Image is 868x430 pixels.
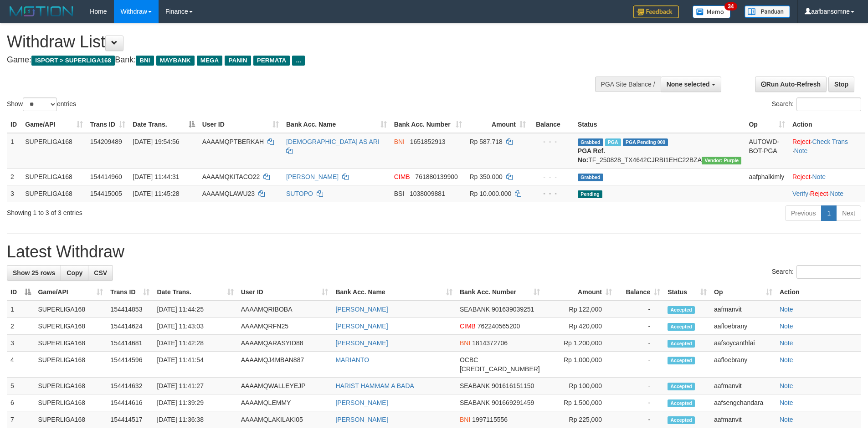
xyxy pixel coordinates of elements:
[668,357,695,364] span: Accepted
[237,284,332,301] th: User ID: activate to sort column ascending
[35,411,107,428] td: SUPERLIGA168
[107,284,153,301] th: Trans ID: activate to sort column ascending
[90,173,122,180] span: 154414960
[466,116,529,133] th: Amount: activate to sort column ascending
[153,301,237,318] td: [DATE] 11:44:25
[668,399,695,407] span: Accepted
[780,322,793,330] a: Note
[668,306,695,314] span: Accepted
[460,322,476,330] span: CIMB
[67,269,82,276] span: Copy
[107,411,153,428] td: 154414517
[544,318,616,335] td: Rp 420,000
[828,77,854,92] a: Stop
[780,382,793,389] a: Note
[605,138,621,146] span: Marked by aafchhiseyha
[533,137,570,146] div: - - -
[710,301,776,318] td: aafmanvit
[616,284,664,301] th: Balance: activate to sort column ascending
[789,168,865,185] td: ·
[544,284,616,301] th: Amount: activate to sort column ascending
[7,97,76,111] label: Show entries
[21,133,86,169] td: SUPERLIGA168
[710,335,776,352] td: aafsoycanthlai
[136,56,154,66] span: BNI
[578,174,603,181] span: Grabbed
[836,205,861,221] a: Next
[478,322,520,330] span: Copy 762240565200 to clipboard
[335,306,388,313] a: [PERSON_NAME]
[7,265,61,281] a: Show 25 rows
[335,382,414,389] a: HARIST HAMMAM A BADA
[616,301,664,318] td: -
[335,416,388,423] a: [PERSON_NAME]
[35,394,107,411] td: SUPERLIGA168
[785,205,822,221] a: Previous
[460,339,470,347] span: BNI
[153,378,237,394] td: [DATE] 11:41:27
[7,335,35,352] td: 3
[107,378,153,394] td: 154414632
[286,138,380,145] a: [DEMOGRAPHIC_DATA] AS ARI
[7,352,35,378] td: 4
[21,116,86,133] th: Game/API: activate to sort column ascending
[197,56,223,66] span: MEGA
[21,168,86,185] td: SUPERLIGA168
[710,394,776,411] td: aafsengchandara
[7,116,21,133] th: ID
[667,81,710,88] span: None selected
[202,190,255,197] span: AAAAMQLAWU23
[664,284,710,301] th: Status: activate to sort column ascending
[821,205,837,221] a: 1
[133,173,179,180] span: [DATE] 11:44:31
[202,138,264,145] span: AAAAMQPTBERKAH
[7,301,35,318] td: 1
[533,189,570,198] div: - - -
[94,269,107,276] span: CSV
[830,190,843,197] a: Note
[789,133,865,169] td: · ·
[616,394,664,411] td: -
[668,340,695,348] span: Accepted
[780,416,793,423] a: Note
[460,416,470,423] span: BNI
[202,173,260,180] span: AAAAMQKITACO22
[23,97,57,111] select: Showentries
[745,116,788,133] th: Op: activate to sort column ascending
[724,2,737,10] span: 34
[492,399,534,406] span: Copy 901669291459 to clipboard
[90,138,122,145] span: 154209489
[794,147,808,154] a: Note
[410,138,446,145] span: Copy 1651852913 to clipboard
[460,306,490,313] span: SEABANK
[286,190,313,197] a: SUTOPO
[810,190,828,197] a: Reject
[335,399,388,406] a: [PERSON_NAME]
[107,352,153,378] td: 154414596
[792,173,811,180] a: Reject
[544,301,616,318] td: Rp 122,000
[633,5,679,18] img: Feedback.jpg
[153,394,237,411] td: [DATE] 11:39:29
[616,352,664,378] td: -
[35,378,107,394] td: SUPERLIGA168
[31,56,115,66] span: ISPORT > SUPERLIGA168
[282,116,390,133] th: Bank Acc. Name: activate to sort column ascending
[745,168,788,185] td: aafphalkimly
[668,383,695,390] span: Accepted
[772,97,861,111] label: Search:
[574,133,745,169] td: TF_250828_TX4642CJRBI1EHC22BZA
[492,306,534,313] span: Copy 901639039251 to clipboard
[7,33,570,51] h1: Withdraw List
[7,56,570,65] h4: Game: Bank:
[623,138,668,146] span: PGA Pending
[533,172,570,181] div: - - -
[7,5,76,18] img: MOTION_logo.png
[544,335,616,352] td: Rp 1,200,000
[469,173,502,180] span: Rp 350.000
[390,116,466,133] th: Bank Acc. Number: activate to sort column ascending
[237,352,332,378] td: AAAAMQJ4MBAN887
[574,116,745,133] th: Status
[796,265,861,279] input: Search:
[35,301,107,318] td: SUPERLIGA168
